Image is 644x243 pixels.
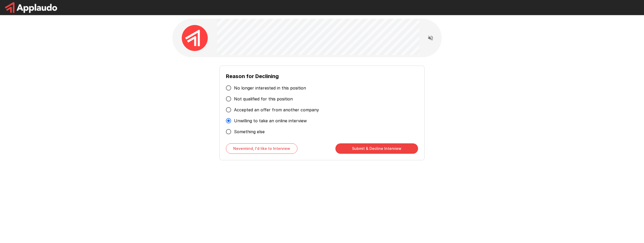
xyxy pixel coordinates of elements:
span: Accepted an offer from another company [234,107,319,113]
button: Submit & Decline Interview [335,143,418,154]
img: applaudo_avatar.png [182,25,208,51]
b: Reason for Declining [226,73,279,79]
button: Nevermind, I'd like to Interview [226,143,297,154]
button: Read questions aloud [425,33,436,43]
span: Not qualified for this position [234,96,293,102]
span: Unwilling to take an online interview [234,118,307,124]
span: No longer interested in this position [234,85,306,91]
span: Something else [234,129,265,135]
